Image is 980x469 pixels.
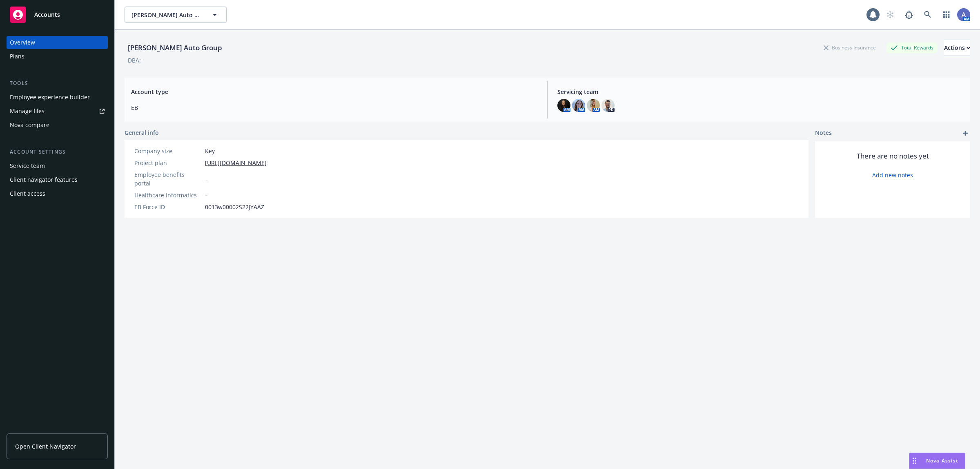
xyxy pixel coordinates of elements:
div: Account settings [7,148,108,156]
img: photo [957,8,970,21]
a: Report a Bug [901,7,917,23]
div: Service team [10,159,45,172]
a: Search [920,7,936,23]
span: General info [125,128,159,137]
div: DBA: - [128,56,143,65]
div: Actions [944,40,970,56]
div: Manage files [10,105,45,118]
span: Servicing team [557,87,964,96]
span: Nova Assist [926,457,958,464]
span: There are no notes yet [857,151,929,161]
a: [URL][DOMAIN_NAME] [205,159,267,167]
a: Start snowing [882,7,898,23]
div: Business Insurance [820,42,880,53]
span: Key [205,147,215,155]
div: Healthcare Informatics [134,191,202,199]
span: Accounts [34,11,60,18]
div: Nova compare [10,118,49,132]
a: Service team [7,159,108,172]
a: Switch app [938,7,955,23]
div: Employee benefits portal [134,170,202,188]
a: Client navigator features [7,173,108,186]
span: - [205,175,207,183]
div: Company size [134,147,202,155]
div: Employee experience builder [10,91,90,104]
span: 0013w00002S22JYAAZ [205,203,264,211]
span: EB [131,103,537,112]
div: Tools [7,79,108,87]
button: Nova Assist [909,453,965,469]
div: EB Force ID [134,203,202,211]
a: Client access [7,187,108,200]
img: photo [587,99,600,112]
a: Plans [7,50,108,63]
a: Overview [7,36,108,49]
button: Actions [944,40,970,56]
div: Drag to move [909,453,920,469]
button: [PERSON_NAME] Auto Group [125,7,227,23]
a: Accounts [7,3,108,26]
img: photo [557,99,570,112]
a: Add new notes [872,171,913,179]
div: Plans [10,50,24,63]
span: Account type [131,87,537,96]
img: photo [601,99,615,112]
span: - [205,191,207,199]
div: Client access [10,187,45,200]
div: Project plan [134,159,202,167]
a: Manage files [7,105,108,118]
div: [PERSON_NAME] Auto Group [125,42,225,53]
img: photo [572,99,585,112]
div: Overview [10,36,35,49]
a: Employee experience builder [7,91,108,104]
span: [PERSON_NAME] Auto Group [131,11,202,19]
div: Client navigator features [10,173,78,186]
span: Notes [815,128,832,138]
a: add [960,128,970,138]
div: Total Rewards [886,42,938,53]
a: Nova compare [7,118,108,132]
span: Open Client Navigator [15,442,76,451]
